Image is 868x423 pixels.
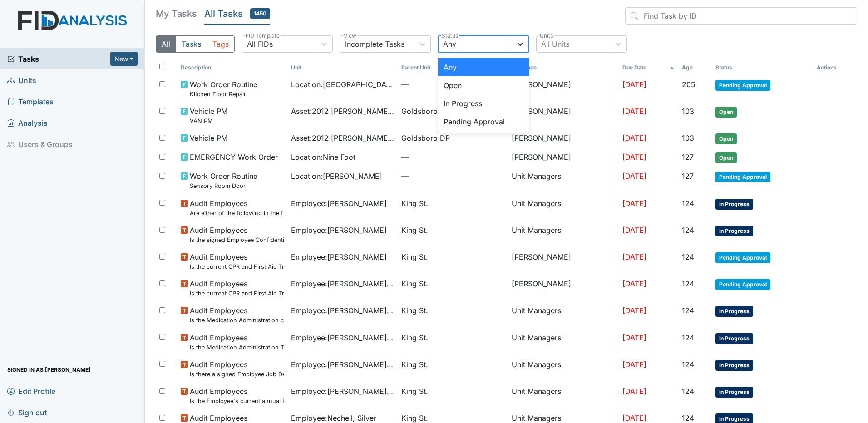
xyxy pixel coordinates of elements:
[190,305,284,325] span: Audit Employees Is the Medication Administration certificate found in the file?
[207,35,235,53] button: Tags
[508,194,618,221] td: Unit Managers
[682,172,694,181] span: 127
[291,305,394,316] span: Employee : [PERSON_NAME], Uniququa
[682,306,694,315] span: 124
[682,387,694,396] span: 124
[110,52,138,66] button: New
[291,225,387,236] span: Employee : [PERSON_NAME]
[190,236,284,244] small: Is the signed Employee Confidentiality Agreement in the file (HIPPA)?
[401,152,504,162] span: —
[190,332,284,352] span: Audit Employees Is the Medication Administration Test and 2 observation checklist (hire after 10/...
[401,225,428,236] span: King St.
[619,60,678,75] th: Toggle SortBy
[622,152,646,162] span: [DATE]
[401,133,450,143] span: Goldsboro DP
[508,275,618,301] td: [PERSON_NAME]
[7,94,54,108] span: Templates
[401,332,428,343] span: King St.
[190,251,284,271] span: Audit Employees Is the current CPR and First Aid Training Certificate found in the file(2 years)?
[401,386,428,397] span: King St.
[401,278,428,289] span: King St.
[682,80,695,89] span: 205
[622,252,646,261] span: [DATE]
[190,171,257,190] span: Work Order Routine Sensory Room Door
[401,79,504,90] span: —
[190,343,284,352] small: Is the Medication Administration Test and 2 observation checklist (hire after 10/07) found in the...
[508,355,618,382] td: Unit Managers
[712,60,813,75] th: Toggle SortBy
[508,382,618,409] td: Unit Managers
[541,39,569,49] div: All Units
[250,8,270,19] span: 1450
[7,363,91,377] span: Signed in as [PERSON_NAME]
[190,152,278,162] span: EMERGENCY Work Order
[438,94,529,113] div: In Progress
[508,60,618,75] th: Assignee
[7,54,110,64] a: Tasks
[682,107,694,116] span: 103
[622,133,646,143] span: [DATE]
[715,360,753,371] span: In Progress
[508,301,618,328] td: Unit Managers
[625,7,857,25] input: Find Task by ID
[401,251,428,262] span: King St.
[247,39,273,49] div: All FIDs
[190,370,284,379] small: Is there a signed Employee Job Description in the file for the employee's current position?
[190,198,284,217] span: Audit Employees Are either of the following in the file? "Consumer Report Release Forms" and the ...
[678,60,712,75] th: Toggle SortBy
[715,133,737,144] span: Open
[622,107,646,116] span: [DATE]
[190,90,257,98] small: Kitchen Floor Repair
[622,279,646,288] span: [DATE]
[622,413,646,423] span: [DATE]
[715,333,753,344] span: In Progress
[190,397,284,405] small: Is the Employee's current annual Performance Evaluation on file?
[622,360,646,369] span: [DATE]
[508,329,618,355] td: Unit Managers
[291,79,394,90] span: Location : [GEOGRAPHIC_DATA]
[7,73,36,87] span: Units
[190,386,284,405] span: Audit Employees Is the Employee's current annual Performance Evaluation on file?
[177,60,287,75] th: Toggle SortBy
[190,316,284,325] small: Is the Medication Administration certificate found in the file?
[291,386,394,397] span: Employee : [PERSON_NAME], Uniququa
[156,35,235,53] div: Type filter
[401,359,428,370] span: King St.
[622,226,646,235] span: [DATE]
[291,133,394,143] span: Asset : 2012 [PERSON_NAME] 07541
[401,106,450,117] span: Goldsboro DP
[345,39,404,49] div: Incomplete Tasks
[291,359,394,370] span: Employee : [PERSON_NAME], Uniququa
[291,152,355,162] span: Location : Nine Foot
[159,64,165,69] input: Toggle All Rows Selected
[715,107,737,118] span: Open
[715,226,753,236] span: In Progress
[715,279,770,290] span: Pending Approval
[190,278,284,298] span: Audit Employees Is the current CPR and First Aid Training Certificate found in the file(2 years)?
[7,116,48,130] span: Analysis
[682,133,694,143] span: 103
[7,405,47,419] span: Sign out
[622,333,646,342] span: [DATE]
[190,225,284,244] span: Audit Employees Is the signed Employee Confidentiality Agreement in the file (HIPPA)?
[813,60,857,75] th: Actions
[715,387,753,398] span: In Progress
[190,262,284,271] small: Is the current CPR and First Aid Training Certificate found in the file(2 years)?
[622,199,646,208] span: [DATE]
[287,60,398,75] th: Toggle SortBy
[682,413,694,423] span: 124
[508,75,618,102] td: [PERSON_NAME]
[291,171,382,182] span: Location : [PERSON_NAME]
[156,7,197,20] h5: My Tasks
[291,198,387,209] span: Employee : [PERSON_NAME]
[190,106,227,125] span: Vehicle PM VAN PM
[508,248,618,275] td: [PERSON_NAME]
[190,117,227,125] small: VAN PM
[508,167,618,194] td: Unit Managers
[291,332,394,343] span: Employee : [PERSON_NAME], Uniququa
[508,221,618,248] td: Unit Managers
[622,80,646,89] span: [DATE]
[190,133,227,143] span: Vehicle PM
[715,80,770,91] span: Pending Approval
